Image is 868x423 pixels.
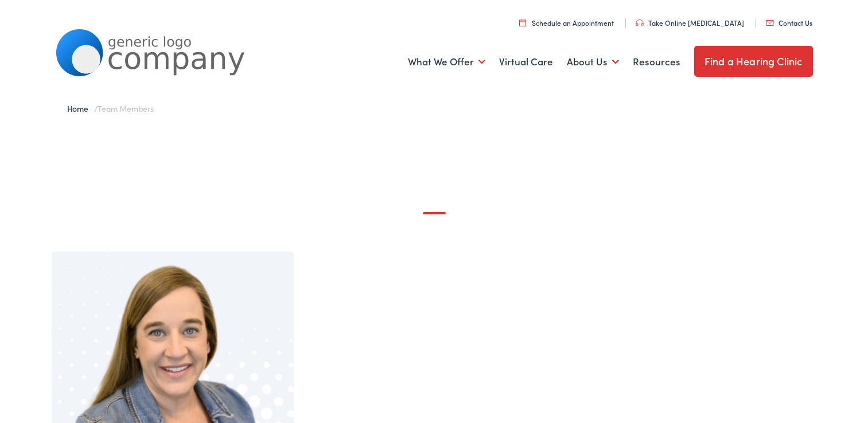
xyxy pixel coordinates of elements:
img: utility icon [636,19,644,26]
span: Team Members [98,103,153,114]
a: Find a Hearing Clinic [694,46,813,77]
a: Virtual Care [499,41,553,83]
a: Resources [633,41,680,83]
img: utility icon [519,19,526,26]
img: utility icon [766,20,774,26]
a: What We Offer [408,41,485,83]
a: Home [67,103,94,114]
a: About Us [567,41,619,83]
a: Take Online [MEDICAL_DATA] [636,18,744,28]
span: / [67,103,154,114]
a: Schedule an Appointment [519,18,614,28]
a: Contact Us [766,18,812,28]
